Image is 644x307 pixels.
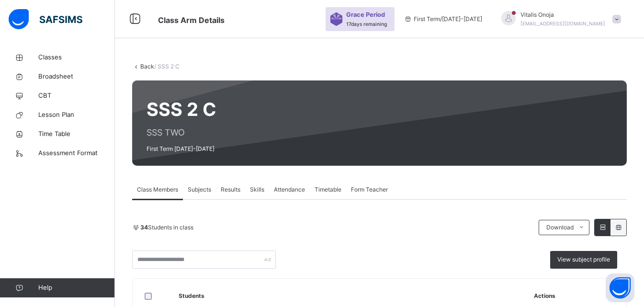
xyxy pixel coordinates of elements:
span: Classes [38,53,115,62]
span: 17 days remaining [346,21,387,27]
span: Results [221,185,240,194]
span: Lesson Plan [38,110,115,120]
b: 34 [140,224,148,231]
span: Broadsheet [38,72,115,81]
span: Skills [250,185,264,194]
span: Class Members [137,185,178,194]
span: View subject profile [557,255,610,264]
span: Students in class [140,223,193,232]
img: sticker-purple.71386a28dfed39d6af7621340158ba97.svg [330,12,342,26]
div: VitalisOnoja [492,11,626,28]
span: Class Arm Details [158,15,225,25]
span: Subjects [188,185,211,194]
img: safsims [9,9,82,29]
span: Form Teacher [351,185,388,194]
span: [EMAIL_ADDRESS][DOMAIN_NAME] [520,21,605,26]
a: Back [140,63,154,70]
span: Time Table [38,129,115,139]
span: / SSS 2 C [154,63,180,70]
span: Vitalis Onoja [520,11,605,19]
span: session/term information [404,15,482,23]
span: Download [546,223,574,232]
span: Help [38,283,114,293]
span: Assessment Format [38,148,115,158]
span: Attendance [274,185,305,194]
button: Open asap [606,273,634,302]
span: CBT [38,91,115,101]
span: Timetable [315,185,341,194]
span: Grace Period [346,10,385,19]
